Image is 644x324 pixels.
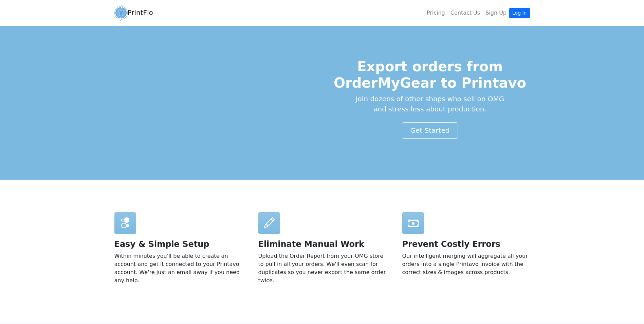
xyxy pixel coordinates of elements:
[448,6,483,20] a: Contact Us
[330,58,530,91] h1: Export orders from OrderMyGear to Printavo
[509,8,530,18] a: Log In
[258,252,386,285] p: Upload the Order Report from your OMG store to pull in all your orders. We'll even scan for dupli...
[402,252,530,276] p: Our intelligent merging will aggregate all your orders into a single Printavo invoice with the co...
[402,122,458,139] a: Get Started
[424,6,448,20] a: Pricing
[114,239,242,249] h2: Easy & Simple Setup
[114,4,128,21] img: circular_logo-4a08d987a9942ce4795adb5847083485d81243b80dbf4c7330427bb863ee0966.png
[402,239,530,249] h2: Prevent Costly Errors
[483,6,509,20] a: Sign Up
[330,94,530,114] p: Join dozens of other shops who sell on OMG and stress less about production.
[258,239,386,249] h2: Eliminate Manual Work
[114,252,242,285] p: Within minutes you'll be able to create an account and get it connected to your Printavo account....
[114,3,153,23] a: PrintFlo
